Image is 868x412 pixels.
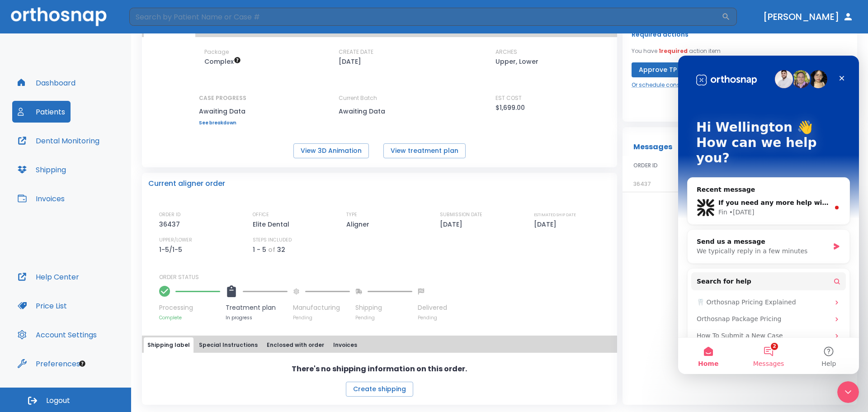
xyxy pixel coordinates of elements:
button: View 3D Animation [293,143,369,158]
a: See breakdown [199,120,246,126]
p: EST COST [495,94,522,102]
span: Logout [46,396,70,406]
p: CREATE DATE [339,48,373,56]
span: If you need any more help with sending digital impressions or using your Dexis scanner, please le... [40,143,811,151]
button: Price List [12,295,72,317]
p: ARCHES [495,48,517,56]
div: Tooltip anchor [78,360,86,368]
p: TYPE [346,211,357,219]
div: Orthosnap Package Pricing [13,255,168,272]
p: SUBMISSION DATE [440,211,482,219]
p: Current aligner order [148,178,225,189]
p: Required actions [632,29,689,40]
iframe: Intercom live chat [837,381,859,403]
p: [DATE] [534,219,560,230]
button: Dashboard [12,72,81,94]
button: Approve TP [632,62,684,77]
p: Package [204,48,229,56]
div: 🦷 Orthosnap Pricing Explained [19,242,151,251]
span: Up to 50 Steps (100 aligners) [204,57,241,66]
a: Account Settings [12,324,102,346]
p: of [268,244,275,255]
span: Home [20,305,40,311]
p: ORDER STATUS [159,273,611,281]
span: 1 required [659,47,688,55]
div: 🦷 Orthosnap Pricing Explained [13,238,168,255]
button: Messages [60,282,120,318]
p: 36437 [159,219,183,230]
button: Help Center [12,266,85,288]
a: Patients [12,101,71,123]
button: Special Instructions [195,337,261,353]
button: Create shipping [346,382,413,397]
span: 36437 [633,180,651,188]
iframe: Intercom live chat [678,56,859,374]
div: • [DATE] [51,152,76,161]
p: 1 - 5 [253,244,266,255]
p: Pending [293,314,350,321]
p: Upper, Lower [495,56,538,67]
button: Invoices [12,188,70,209]
a: Dental Monitoring [12,130,105,152]
p: Awaiting Data [199,106,246,117]
span: Messages [75,305,106,311]
div: How To Submit a New Case [13,272,168,289]
div: tabs [144,337,615,353]
div: Send us a message [19,181,151,191]
p: Shipping [355,303,412,313]
button: Search for help [13,217,168,235]
p: Treatment plan [226,303,288,313]
p: 1-5/1-5 [159,244,185,255]
p: Manufacturing [293,303,350,313]
button: Invoices [330,337,361,353]
p: STEPS INCLUDED [253,236,292,244]
button: Shipping label [144,337,193,353]
button: Shipping [12,159,71,180]
p: CASE PROGRESS [199,94,246,102]
p: $1,699.00 [495,102,525,113]
p: 32 [277,244,285,255]
div: How To Submit a New Case [19,275,151,285]
div: Close [156,14,172,31]
button: Preferences [12,353,85,374]
img: Orthosnap [11,7,107,26]
p: Awaiting Data [339,106,420,117]
p: Complete [159,314,220,321]
p: In progress [226,314,288,321]
p: ESTIMATED SHIP DATE [534,211,576,219]
p: Pending [418,314,447,321]
span: Help [143,305,158,311]
div: Fin [40,152,49,161]
p: You have action item [632,47,721,55]
p: OFFICE [253,211,269,219]
p: Messages [633,142,672,152]
p: UPPER/LOWER [159,236,192,244]
span: Search for help [19,221,73,231]
p: There's no shipping information on this order. [292,364,467,374]
p: [DATE] [440,219,466,230]
div: Orthosnap Package Pricing [19,259,151,268]
p: Delivered [418,303,447,313]
p: Current Batch [339,94,420,102]
button: Enclosed with order [263,337,328,353]
button: View treatment plan [383,143,466,158]
div: We typically reply in a few minutes [19,191,151,200]
button: [PERSON_NAME] [759,9,857,25]
span: ORDER ID [633,161,658,170]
